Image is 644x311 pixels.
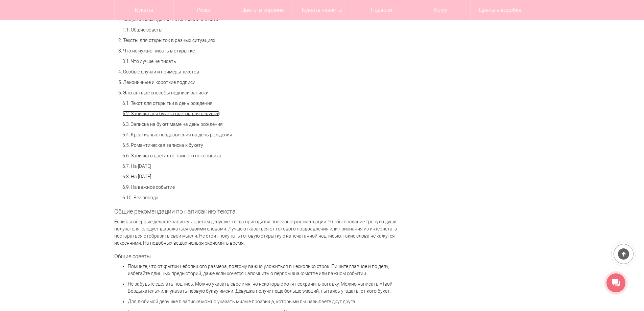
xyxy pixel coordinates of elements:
h2: Общие рекомендации по написанию текста [114,208,402,215]
p: Если вы впервые делаете записку к цветам девушке, тогда пригодятся полезные рекомендации. Чтобы п... [114,218,402,247]
a: 6.1. Текст для открытки в день рождения [122,101,213,106]
p: Не забудьте сделать подпись. Можно указать свое имя, но некоторые хотят сохранить загадку. Можно ... [128,281,402,295]
a: 6.5. Романтическая записка к букету [122,142,203,148]
a: 5. Лаконичные и короткие подписи [118,80,195,85]
h3: Общие советы [114,253,402,260]
a: 6.4. Креативные поздравления на день рождения [122,132,232,137]
a: 4. Особые случаи и примеры текстов [118,69,199,74]
a: 3.1. Что лучше не писать [122,59,176,64]
a: 6.9. На важное событие [122,184,175,190]
a: 6.8. На [DATE] [122,174,151,179]
a: 6. Элегантные способы подписи записки [118,90,209,95]
a: 6.7. На [DATE] [122,163,151,169]
p: Помните, что открытки небольшого размера, поэтому важно уложиться в несколько строк. Пишите главн... [128,263,402,277]
a: 6.2. Записка для букета цветов для девушки [122,111,220,116]
a: 6.10. Без повода [122,195,159,200]
a: 6.3. Записка на букет маме на день рождения [122,121,223,127]
p: Для любимой девушке в записке можно указать милые прозвища, которыми вы называете друг друга. [128,298,402,305]
a: 2. Тексты для открыток в разных ситуациях [118,38,215,43]
a: 3. Что не нужно писать в открытке [118,48,195,53]
a: 6.6. Записка в цветах от тайного поклонника [122,153,221,158]
a: 1.1. Общие советы [122,27,163,32]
